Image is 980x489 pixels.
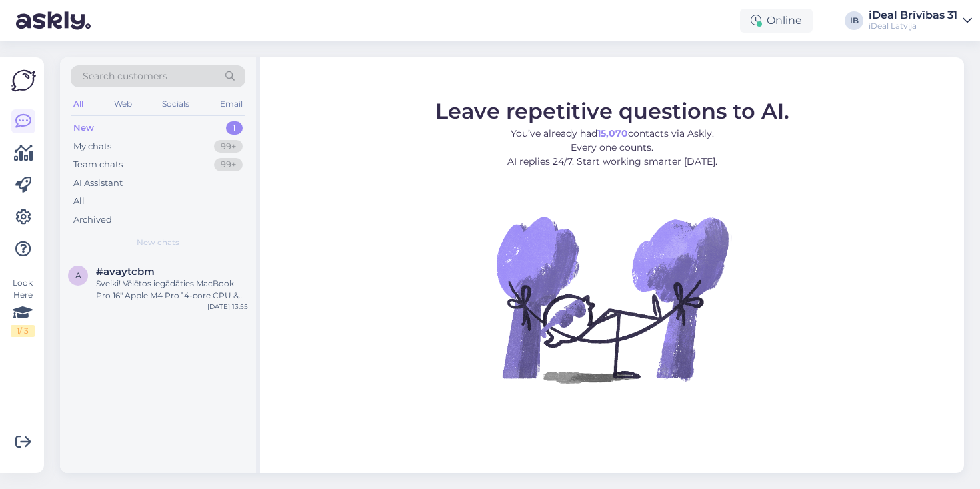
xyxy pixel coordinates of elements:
[869,10,972,31] a: iDeal Brīvības 31iDeal Latvija
[75,270,81,280] span: a
[740,9,813,33] div: Online
[83,69,167,83] span: Search customers
[96,278,248,302] div: Sveiki! Vēlētos iegādāties MacBook Pro 16" Apple M4 Pro 14‑core CPU & 20‑core GPU 24GB/512GB Silv...
[492,179,732,419] img: No Chat active
[71,95,86,113] div: All
[73,158,123,171] div: Team chats
[869,10,957,21] div: iDeal Brīvības 31
[11,277,35,337] div: Look Here
[435,98,789,124] span: Leave repetitive questions to AI.
[73,121,94,135] div: New
[435,127,789,169] p: You’ve already had contacts via Askly. Every one counts. AI replies 24/7. Start working smarter [...
[845,11,863,30] div: IB
[217,95,245,113] div: Email
[597,127,628,139] b: 15,070
[226,121,243,135] div: 1
[214,140,243,153] div: 99+
[11,68,36,93] img: Askly Logo
[207,302,248,312] div: [DATE] 13:55
[137,237,179,248] span: New chats
[73,140,111,153] div: My chats
[214,158,243,171] div: 99+
[73,213,112,227] div: Archived
[159,95,192,113] div: Socials
[869,21,957,31] div: iDeal Latvija
[73,195,85,208] div: All
[11,325,35,337] div: 1 / 3
[73,177,123,190] div: AI Assistant
[111,95,135,113] div: Web
[96,266,155,278] span: #avaytcbm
